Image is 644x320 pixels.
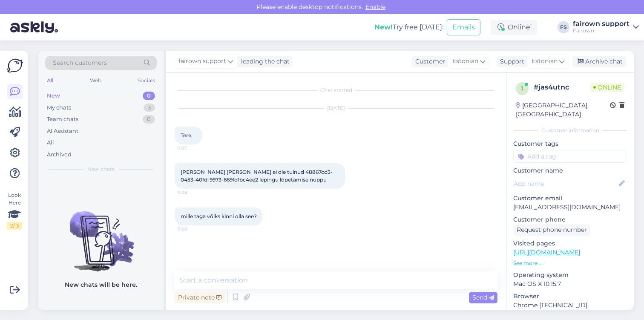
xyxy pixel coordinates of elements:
[534,82,590,92] div: # jas4utnc
[513,239,627,248] p: Visited pages
[47,138,54,147] div: All
[47,127,78,135] div: AI Assistant
[7,58,23,74] img: Askly Logo
[181,169,333,183] span: [PERSON_NAME] [PERSON_NAME] ei ole tulnud 48867cd3-0453-40fd-9973-669fd1bc4ee2 lepingu lõpetamise...
[513,203,627,212] p: [EMAIL_ADDRESS][DOMAIN_NAME]
[7,222,22,230] div: 2 / 3
[573,20,639,34] a: fairown supportFairown
[572,56,626,67] div: Archive chat
[590,83,624,92] span: Online
[447,19,480,35] button: Emails
[175,86,497,94] div: Chat started
[513,259,627,267] p: See more ...
[513,224,590,236] div: Request phone number
[38,196,164,273] img: No chats
[47,92,60,100] div: New
[513,215,627,224] p: Customer phone
[573,20,630,27] div: fairown support
[452,57,478,66] span: Estonian
[238,57,290,66] div: leading the chat
[47,150,72,159] div: Archived
[143,115,155,124] div: 0
[521,85,523,92] span: j
[177,226,209,232] span: 11:08
[175,292,225,303] div: Private note
[177,189,209,196] span: 11:08
[374,23,393,31] b: New!
[412,57,445,66] div: Customer
[514,179,617,188] input: Add name
[513,271,627,280] p: Operating system
[374,22,443,32] div: Try free [DATE]:
[513,139,627,148] p: Customer tags
[513,150,627,163] input: Add a tag
[513,127,627,134] div: Customer information
[65,280,137,289] p: New chats will be here.
[45,75,55,86] div: All
[88,75,103,86] div: Web
[143,92,155,100] div: 0
[513,248,580,256] a: [URL][DOMAIN_NAME]
[144,104,155,112] div: 3
[491,20,537,35] div: Online
[513,292,627,301] p: Browser
[513,301,627,310] p: Chrome [TECHNICAL_ID]
[472,294,494,301] span: Send
[513,280,627,288] p: Mac OS X 10.15.7
[181,213,257,219] span: mille taga võiks kinni olla see?
[558,21,569,33] div: FS
[181,132,193,138] span: Tere,
[47,104,71,112] div: My chats
[87,165,115,173] span: New chats
[177,145,209,151] span: 11:07
[53,58,107,67] span: Search customers
[7,191,22,230] div: Look Here
[175,104,497,112] div: [DATE]
[363,3,388,11] span: Enable
[497,57,524,66] div: Support
[47,115,78,124] div: Team chats
[532,57,558,66] span: Estonian
[513,194,627,203] p: Customer email
[178,57,226,66] span: fairown support
[136,75,157,86] div: Socials
[573,27,630,34] div: Fairown
[516,101,610,119] div: [GEOGRAPHIC_DATA], [GEOGRAPHIC_DATA]
[513,166,627,175] p: Customer name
